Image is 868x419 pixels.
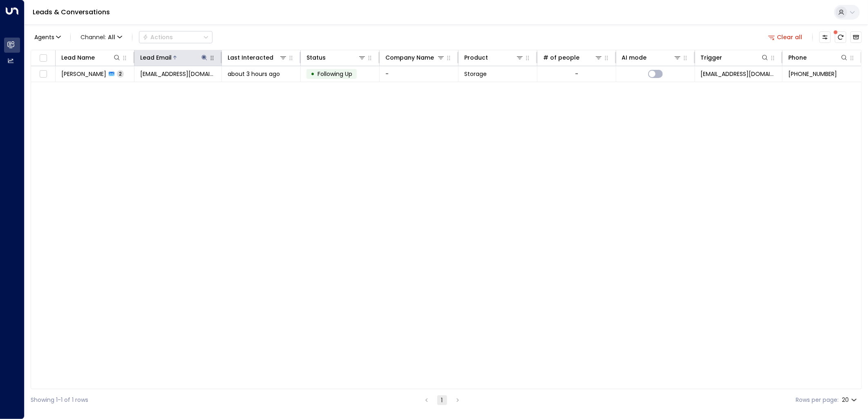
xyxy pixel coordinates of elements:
[228,53,273,62] div: Last Interacted
[701,53,723,62] div: Trigger
[437,395,447,405] button: page 1
[140,53,172,62] div: Lead Email
[38,69,48,79] span: Toggle select row
[117,70,124,77] span: 2
[143,33,173,41] div: Actions
[61,53,95,62] div: Lead Name
[385,53,445,62] div: Company Name
[31,396,88,404] div: Showing 1-1 of 1 rows
[543,53,603,62] div: # of people
[140,70,216,78] span: hikyhag@gmail.com
[464,53,524,62] div: Product
[61,53,121,62] div: Lead Name
[140,53,208,62] div: Lead Email
[622,53,647,62] div: AI mode
[575,70,578,78] div: -
[33,7,110,17] a: Leads & Conversations
[622,53,682,62] div: AI mode
[701,70,776,78] span: leads@space-station.co.uk
[318,70,352,78] span: Following Up
[464,53,488,62] div: Product
[228,70,280,78] span: about 3 hours ago
[701,53,769,62] div: Trigger
[306,53,326,62] div: Status
[788,53,807,62] div: Phone
[543,53,579,62] div: # of people
[31,31,64,43] button: Agents
[788,53,848,62] div: Phone
[380,66,459,82] td: -
[306,53,366,62] div: Status
[61,70,106,78] span: Lucian Owens
[311,67,315,81] div: •
[77,31,125,43] span: Channel:
[139,31,213,43] button: Actions
[38,53,48,63] span: Toggle select all
[765,31,806,43] button: Clear all
[835,31,846,43] span: There are new threads available. Refresh the grid to view the latest updates.
[385,53,434,62] div: Company Name
[850,31,862,43] button: Archived Leads
[819,31,831,43] button: Customize
[842,394,859,406] div: 20
[464,70,487,78] span: Storage
[228,53,287,62] div: Last Interacted
[788,70,837,78] span: +447631294817
[139,31,213,43] div: Button group with a nested menu
[34,34,54,40] span: Agents
[108,34,115,40] span: All
[77,31,125,43] button: Channel:All
[796,396,839,404] label: Rows per page:
[421,395,463,405] nav: pagination navigation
